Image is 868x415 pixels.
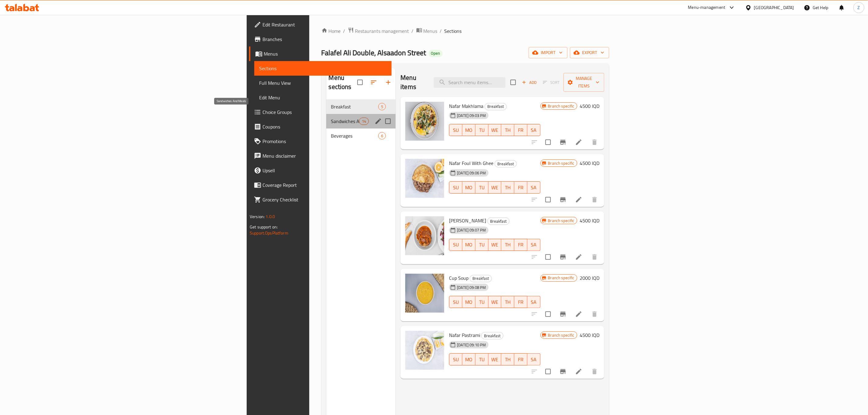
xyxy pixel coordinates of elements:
[405,274,444,313] img: Cup Soup
[262,181,387,189] span: Coverage Report
[501,181,514,194] button: TH
[266,213,275,221] span: 1.0.0
[575,253,582,261] a: Edit menu item
[262,138,387,145] span: Promotions
[452,355,460,364] span: SU
[326,114,396,129] div: Sandwiches And Meals14edit
[489,239,502,251] button: WE
[254,76,392,90] a: Full Menu View
[517,298,525,307] span: FR
[405,159,444,198] img: Nafar Foul With Ghee
[575,368,582,375] a: Edit menu item
[475,296,489,308] button: TU
[449,353,462,365] button: SU
[529,47,568,58] button: import
[452,240,460,249] span: SU
[504,240,512,249] span: TH
[424,27,437,35] span: Menus
[434,77,506,88] input: search
[504,298,512,307] span: TH
[449,181,462,194] button: SU
[542,365,554,378] span: Select to update
[485,103,506,110] span: Breakfast
[449,296,462,308] button: SU
[378,103,386,110] div: items
[478,355,486,364] span: TU
[249,46,392,61] a: Menus
[478,298,486,307] span: TU
[546,275,577,281] span: Branch specific
[359,118,369,125] div: items
[262,108,387,116] span: Choice Groups
[487,218,509,225] div: Breakfast
[331,103,379,110] div: Breakfast
[354,76,366,89] span: Select all sections
[495,160,516,167] span: Breakfast
[465,298,473,307] span: MO
[520,78,539,87] button: Add
[530,298,538,307] span: SA
[491,298,499,307] span: WE
[546,332,577,338] span: Branch specific
[462,296,475,308] button: MO
[587,364,602,379] button: delete
[264,50,387,57] span: Menus
[530,126,538,135] span: SA
[530,183,538,192] span: SA
[374,117,383,126] button: edit
[478,183,486,192] span: TU
[501,124,514,136] button: TH
[688,4,726,11] div: Menu-management
[331,132,379,139] span: Beverages
[575,49,604,57] span: export
[250,213,265,221] span: Version:
[504,183,512,192] span: TH
[542,251,554,263] span: Select to update
[262,152,387,159] span: Menu disclaimer
[521,79,537,86] span: Add
[366,75,381,90] span: Sort sections
[331,118,359,125] span: Sandwiches And Meals
[533,49,563,57] span: import
[517,126,525,135] span: FR
[378,132,386,139] div: items
[449,331,480,340] span: Nafar Pastrami
[465,183,473,192] span: MO
[564,73,604,92] button: Manage items
[465,126,473,135] span: MO
[250,223,278,231] span: Get support on:
[580,274,599,282] h6: 2000 IQD
[321,27,609,35] nav: breadcrumb
[250,229,288,237] a: Support.OpsPlatform
[542,136,554,149] span: Select to update
[527,296,540,308] button: SA
[321,46,426,60] span: Falafel Ali Double, Alsaadon Street
[249,178,392,192] a: Coverage Report
[556,307,570,321] button: Branch-specific-item
[556,192,570,207] button: Branch-specific-item
[449,124,462,136] button: SU
[527,181,540,194] button: SA
[501,296,514,308] button: TH
[455,170,488,176] span: [DATE] 09:06 PM
[379,104,386,110] span: 5
[462,181,475,194] button: MO
[416,27,437,35] a: Menus
[326,99,396,114] div: Breakfast5
[249,149,392,163] a: Menu disclaimer
[481,332,503,339] div: Breakfast
[858,4,860,11] span: Z
[254,90,392,105] a: Edit Menu
[249,163,392,178] a: Upsell
[359,118,369,124] span: 14
[262,21,387,28] span: Edit Restaurant
[491,240,499,249] span: WE
[504,355,512,364] span: TH
[587,135,602,149] button: delete
[514,181,527,194] button: FR
[556,364,570,379] button: Branch-specific-item
[495,160,517,167] div: Breakfast
[575,196,582,203] a: Edit menu item
[491,355,499,364] span: WE
[546,160,577,166] span: Branch specific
